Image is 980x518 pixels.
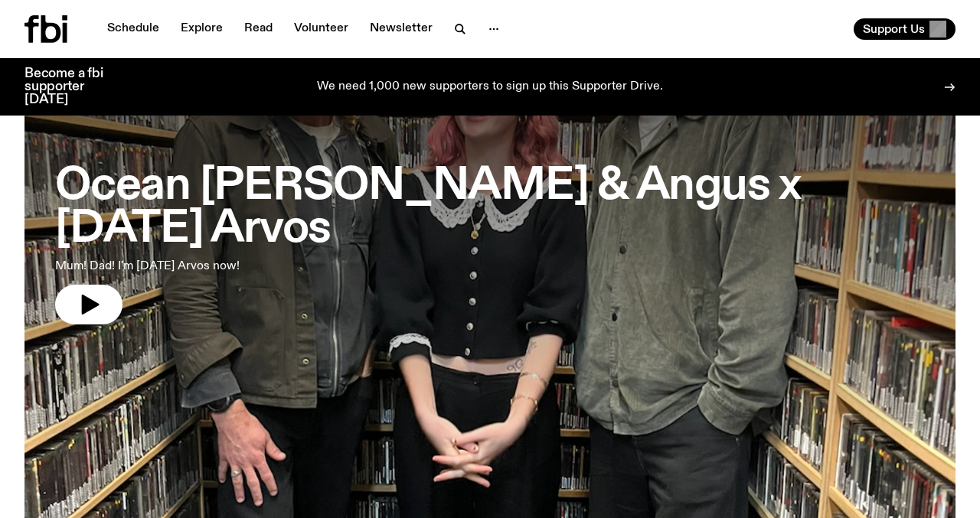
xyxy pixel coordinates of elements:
a: Read [235,18,282,40]
button: Support Us [854,18,955,40]
a: Newsletter [361,18,442,40]
h3: Become a fbi supporter [DATE] [24,67,122,106]
a: Ocean [PERSON_NAME] & Angus x [DATE] ArvosMum! Dad! I'm [DATE] Arvos now! [55,150,925,324]
a: Explore [171,18,232,40]
span: Support Us [863,22,925,36]
p: Mum! Dad! I'm [DATE] Arvos now! [55,257,447,275]
h3: Ocean [PERSON_NAME] & Angus x [DATE] Arvos [55,165,925,251]
a: Volunteer [285,18,358,40]
p: We need 1,000 new supporters to sign up this Supporter Drive. [317,80,663,94]
a: Schedule [98,18,168,40]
